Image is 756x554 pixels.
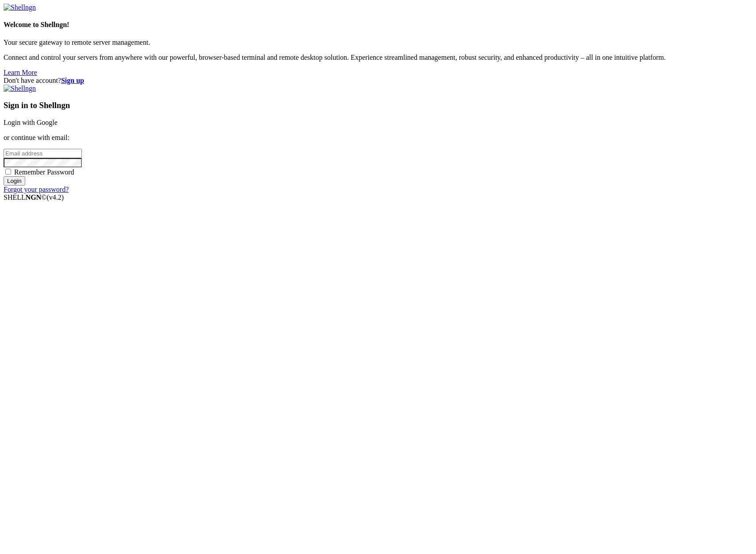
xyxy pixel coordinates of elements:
a: Login with Google [4,119,58,126]
span: SHELL © [4,194,64,201]
div: Don't have account? [4,77,752,85]
img: Shellngn [4,85,36,93]
input: Remember Password [5,169,11,174]
p: Your secure gateway to remote server management. [4,39,752,46]
input: Login [4,176,25,186]
a: Learn More [4,69,37,76]
p: or continue with email: [4,134,752,142]
h4: Welcome to Shellngn! [4,21,752,29]
img: Shellngn [4,4,36,12]
span: 4.2.0 [47,194,64,201]
p: Connect and control your servers from anywhere with our powerful, browser-based terminal and remo... [4,54,752,62]
span: Remember Password [14,168,74,176]
input: Email address [4,149,82,158]
a: Forgot your password? [4,186,69,193]
a: Sign up [61,77,84,84]
b: NGN [26,194,42,201]
h3: Sign in to Shellngn [4,101,752,110]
